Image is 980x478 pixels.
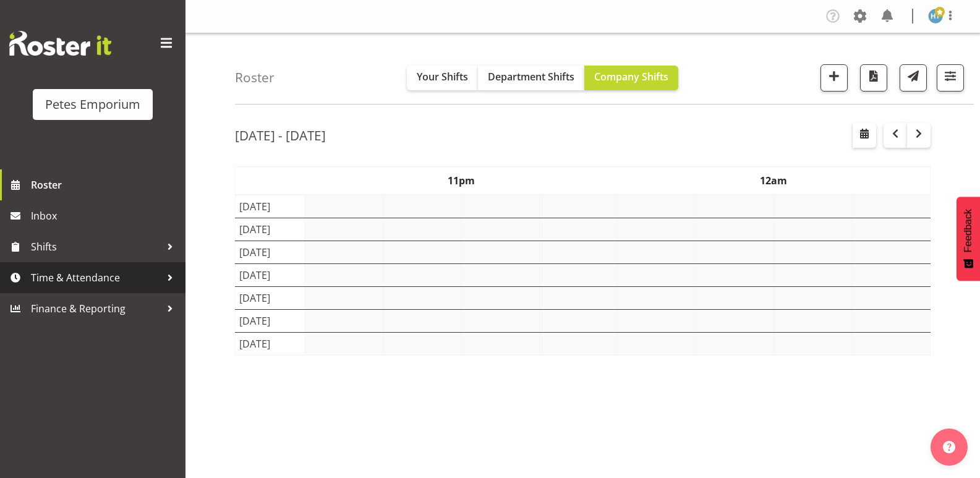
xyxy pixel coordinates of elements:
td: [DATE] [236,309,305,332]
h2: [DATE] - [DATE] [235,127,326,143]
img: help-xxl-2.png [943,441,955,453]
img: helena-tomlin701.jpg [928,9,943,23]
span: Shifts [31,237,161,256]
h4: Roster [235,70,275,85]
span: Inbox [31,207,179,225]
td: [DATE] [236,195,305,218]
button: Your Shifts [407,66,478,90]
td: [DATE] [236,286,305,309]
td: [DATE] [236,218,305,241]
span: Feedback [963,209,974,252]
th: 12am [618,166,931,195]
span: Finance & Reporting [31,299,161,318]
button: Company Shifts [584,66,678,90]
span: Department Shifts [488,70,574,83]
button: Filter Shifts [937,64,964,92]
button: Send a list of all shifts for the selected filtered period to all rostered employees. [900,64,927,92]
span: Company Shifts [594,70,668,83]
button: Download a PDF of the roster according to the set date range. [860,64,887,92]
td: [DATE] [236,332,305,355]
button: Department Shifts [478,66,584,90]
button: Select a specific date within the roster. [853,123,876,148]
th: 11pm [305,166,618,195]
span: Roster [31,176,179,194]
span: Your Shifts [417,70,468,83]
span: Time & Attendance [31,268,161,287]
button: Add a new shift [820,64,848,92]
div: Petes Emporium [45,95,140,114]
td: [DATE] [236,263,305,286]
button: Feedback - Show survey [957,197,980,281]
td: [DATE] [236,241,305,263]
img: Rosterit website logo [9,31,111,56]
